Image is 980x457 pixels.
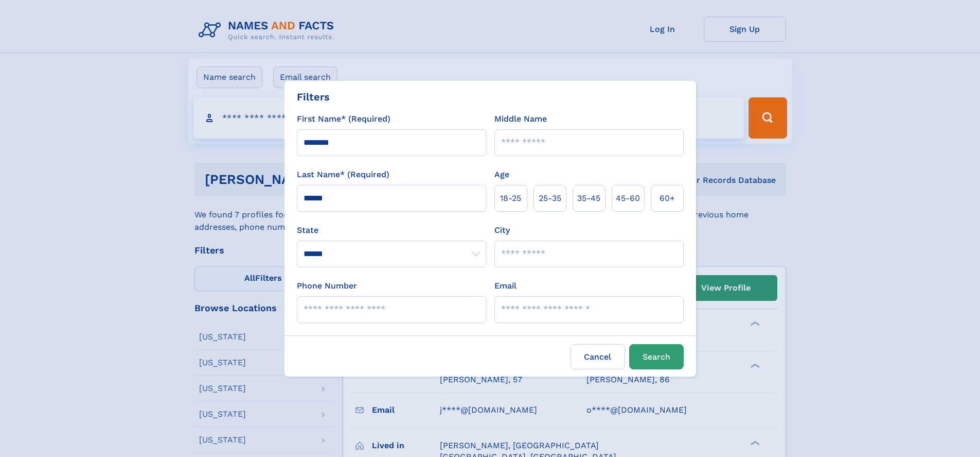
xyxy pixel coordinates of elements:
[577,192,600,205] span: 35‑45
[616,192,640,205] span: 45‑60
[297,280,357,292] label: Phone Number
[494,224,510,236] label: City
[494,113,547,125] label: Middle Name
[494,168,509,181] label: Age
[629,344,684,369] button: Search
[297,224,486,236] label: State
[297,89,330,105] div: Filters
[500,192,521,205] span: 18‑25
[660,192,675,205] span: 60+
[297,113,390,125] label: First Name* (Required)
[494,280,516,292] label: Email
[539,192,561,205] span: 25‑35
[297,168,389,181] label: Last Name* (Required)
[571,344,625,369] label: Cancel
